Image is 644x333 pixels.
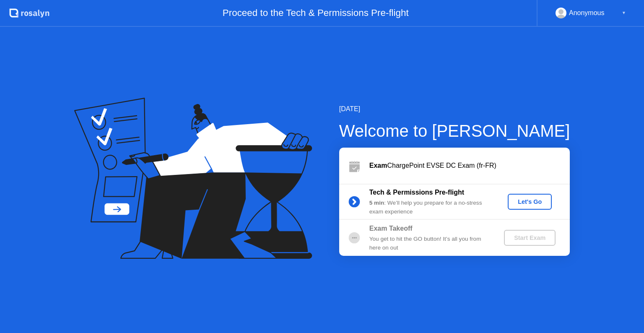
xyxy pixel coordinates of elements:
div: Welcome to [PERSON_NAME] [339,118,570,143]
b: Exam [369,162,387,169]
div: You get to hit the GO button! It’s all you from here on out [369,235,490,252]
div: Let's Go [511,198,548,205]
button: Let's Go [508,194,552,210]
div: : We’ll help you prepare for a no-stress exam experience [369,199,490,216]
b: 5 min [369,200,384,206]
button: Start Exam [504,230,556,246]
div: Start Exam [507,234,552,241]
div: ▼ [622,8,626,18]
div: ChargePoint EVSE DC Exam (fr-FR) [369,161,570,171]
div: [DATE] [339,104,570,114]
div: Anonymous [569,8,605,18]
b: Tech & Permissions Pre-flight [369,189,464,196]
b: Exam Takeoff [369,225,413,232]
